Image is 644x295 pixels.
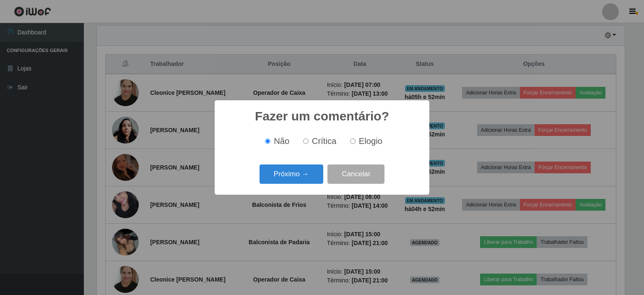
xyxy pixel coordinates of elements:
[350,138,356,144] input: Elogio
[359,136,382,146] span: Elogio
[274,136,289,146] span: Não
[303,138,309,144] input: Crítica
[255,109,389,124] h2: Fazer um comentário?
[312,136,337,146] span: Crítica
[265,138,270,144] input: Não
[260,164,323,184] button: Próximo →
[327,164,384,184] button: Cancelar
